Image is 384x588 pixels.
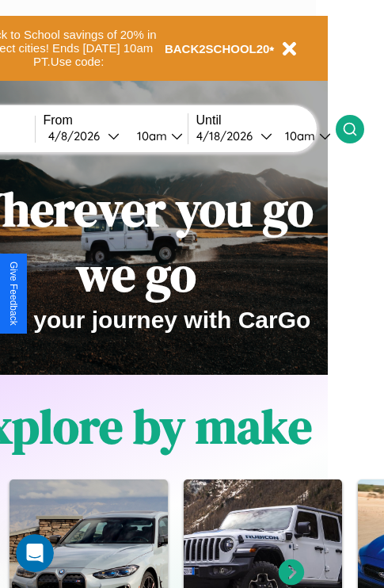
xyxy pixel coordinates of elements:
label: Until [196,113,336,128]
div: 4 / 18 / 2026 [196,128,260,143]
div: 10am [129,128,171,143]
button: 10am [124,128,188,144]
div: Give Feedback [8,262,19,326]
b: BACK2SCHOOL20 [165,42,270,55]
div: 10am [277,128,319,143]
div: 4 / 8 / 2026 [48,128,108,143]
label: From [44,113,188,128]
button: 4/8/2026 [44,128,124,144]
button: 10am [272,128,336,144]
iframe: Intercom live chat [16,534,54,572]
